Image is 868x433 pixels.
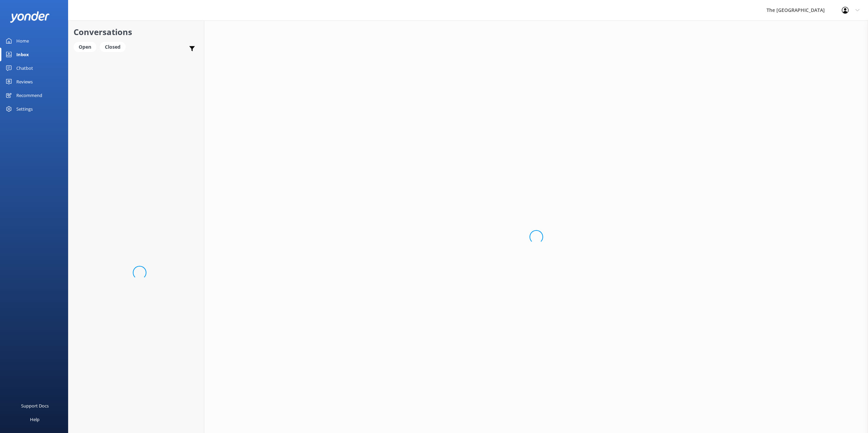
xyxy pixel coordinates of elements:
a: Closed [100,43,129,50]
div: Support Docs [21,399,49,413]
div: Recommend [16,89,42,102]
a: Open [74,43,100,50]
div: Inbox [16,48,29,61]
div: Chatbot [16,61,33,75]
div: Reviews [16,75,33,89]
div: Closed [100,42,126,52]
div: Home [16,34,29,48]
div: Open [74,42,96,52]
div: Help [30,413,40,426]
img: yonder-white-logo.png [10,11,49,22]
h2: Conversations [74,26,199,38]
div: Settings [16,102,33,116]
